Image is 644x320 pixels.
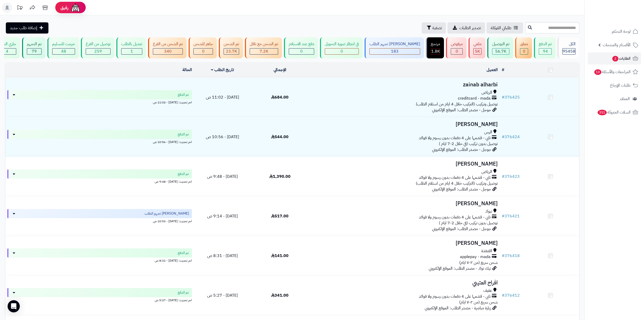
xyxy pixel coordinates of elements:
[620,95,630,102] span: العملاء
[502,213,520,219] a: #376421
[487,67,498,73] a: العميل
[502,134,505,140] span: #
[311,121,498,127] h3: [PERSON_NAME]
[533,37,557,58] a: تم الدفع 94
[250,49,278,54] div: 7223
[244,37,283,58] a: تم الشحن مع ناقل 7.2K
[364,37,425,58] a: [PERSON_NAME] تجهيز الطلب 183
[486,37,514,58] a: تم التوصيل 56.7K
[502,94,505,100] span: #
[594,69,601,75] span: 10
[481,248,492,254] span: القنفذة
[432,226,491,232] span: جوجل - مصدر الطلب: الموقع الإلكتروني
[271,94,289,100] span: 684.00
[502,292,505,298] span: #
[425,37,445,58] a: مرتجع 1.8K
[451,41,463,47] div: مرفوض
[194,49,213,54] div: 0
[8,300,20,312] div: Open Intercom Messenger
[202,48,205,54] span: 0
[224,41,239,47] div: تم الشحن
[492,41,509,47] div: تم التوصيل
[21,37,46,58] a: تم التجهيز 79
[6,48,8,54] span: 4
[458,95,491,101] span: creditcard - mada
[475,48,480,54] span: 5K
[432,25,442,31] span: تصفية
[502,173,505,180] span: #
[7,218,192,223] div: اخر تحديث: [DATE] - 10:53 ص
[459,299,498,305] span: شحن سريع (من ٢-٧ ايام)
[211,67,234,73] a: تاريخ الطلب
[70,3,81,13] img: ai-face.png
[431,41,440,47] div: مرتجع
[271,253,289,259] span: 141.00
[562,41,576,47] div: الكل
[207,213,238,219] span: [DATE] - 9:14 ص
[289,49,314,54] div: 0
[539,41,552,47] div: تم الدفع
[588,66,641,78] a: المراجعات والأسئلة10
[311,280,498,286] h3: افراح العتيبي
[7,258,192,263] div: اخر تحديث: [DATE] - 8:31 ص
[431,48,440,54] span: 1.8K
[460,254,491,260] span: applepay - mada
[283,37,319,58] a: دفع عند الاستلام 0
[432,107,491,113] span: جوجل - مصدر الطلب: الموقع الإلكتروني
[484,129,492,135] span: الرس
[419,135,491,141] span: تابي - قسّمها على 4 دفعات بدون رسوم ولا فوائد
[311,161,498,167] h3: [PERSON_NAME]
[131,48,133,54] span: 1
[439,220,498,226] span: توصيل بدون تركيب (في خلال 2-7 ايام )
[311,82,498,88] h3: zainab alharbi
[32,48,37,54] span: 79
[445,37,468,58] a: مرفوض 0
[597,109,631,116] span: السلات المتروكة
[459,25,481,31] span: تصدير الطلبات
[121,41,142,47] div: تعديل بالطلب
[451,49,462,54] div: 0
[439,141,498,147] span: توصيل بدون تركيب (في خلال 2-7 ايام )
[10,25,37,31] span: إضافة طلب جديد
[182,67,192,73] a: الحالة
[523,48,525,54] span: 0
[311,201,498,206] h3: [PERSON_NAME]
[7,99,192,105] div: اخر تحديث: [DATE] - 11:02 ص
[588,93,641,105] a: العملاء
[612,56,618,61] span: 2
[481,90,492,95] span: الرياض
[487,22,523,34] a: طلباتي المُوكلة
[7,297,192,302] div: اخر تحديث: [DATE] - 5:27 ص
[61,48,66,54] span: 48
[432,186,491,192] span: جوجل - مصدر الطلب: الموقع الإلكتروني
[178,250,189,255] span: تم الدفع
[422,22,446,34] button: تصفية
[115,37,147,58] a: تعديل بالطلب 1
[481,169,492,175] span: الرياض
[370,49,420,54] div: 183
[46,37,80,58] a: خرجت للتسليم 48
[86,41,111,47] div: توصيل من الفرع
[432,147,491,153] span: جوجل - مصدر الطلب: الموقع الإلكتروني
[502,94,520,100] a: #376425
[269,173,291,180] span: 1,390.00
[502,173,520,180] a: #376423
[325,41,359,47] div: في انتظار صورة التحويل
[260,48,268,54] span: 7.2K
[319,37,364,58] a: في انتظار صورة التحويل 0
[207,253,238,259] span: [DATE] - 8:31 ص
[588,25,641,38] a: لوحة التحكم
[300,48,303,54] span: 0
[188,37,218,58] a: جاهز للشحن 0
[431,49,440,54] div: 1813
[416,180,498,186] span: توصيل وتركيب (التركيب خلال 4 ايام من استلام الطلب)
[495,48,506,54] span: 56.7K
[429,265,491,271] span: تيك توك - مصدر الطلب: الموقع الإلكتروني
[520,49,528,54] div: 0
[224,49,239,54] div: 23700
[27,49,41,54] div: 79
[588,79,641,91] a: طلبات الإرجاع
[491,25,511,31] span: طلباتي المُوكلة
[557,37,580,58] a: الكل95458
[153,49,183,54] div: 340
